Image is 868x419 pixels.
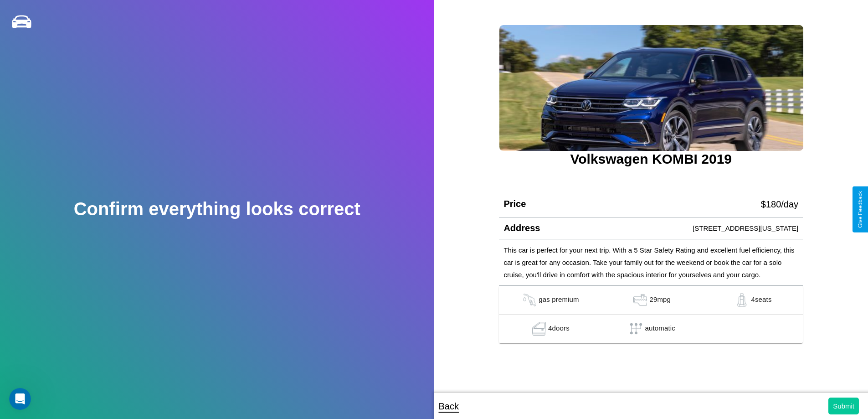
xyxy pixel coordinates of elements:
h4: Address [503,223,540,233]
button: Submit [828,398,859,414]
img: gas [631,293,649,307]
h3: Volkswagen KOMBI 2019 [499,151,803,167]
table: simple table [499,286,803,343]
p: automatic [645,322,675,336]
img: gas [520,293,539,307]
iframe: Intercom live chat [9,388,31,410]
img: gas [530,322,548,336]
div: Give Feedback [857,191,863,228]
img: gas [733,293,751,307]
p: gas premium [539,293,579,307]
p: Back [439,398,459,414]
h4: Price [503,199,526,209]
p: 4 seats [751,293,771,307]
p: This car is perfect for your next trip. With a 5 Star Safety Rating and excellent fuel efficiency... [503,244,798,281]
p: 29 mpg [649,293,671,307]
h2: Confirm everything looks correct [74,199,360,219]
p: 4 doors [548,322,570,336]
p: $ 180 /day [761,196,798,212]
p: [STREET_ADDRESS][US_STATE] [693,222,798,234]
